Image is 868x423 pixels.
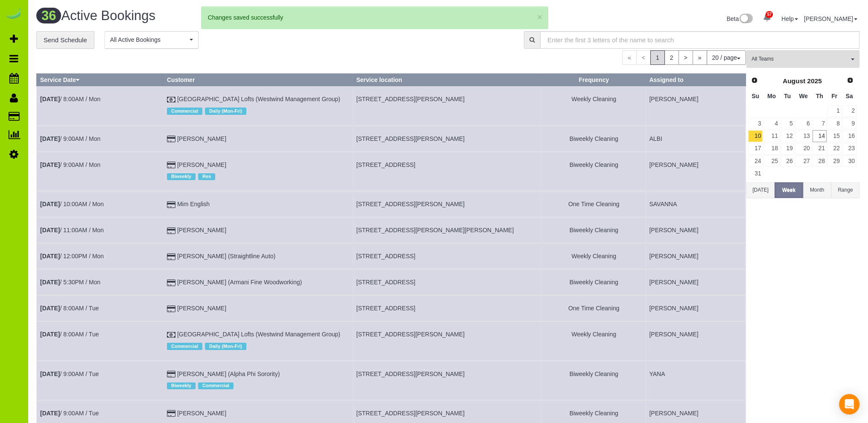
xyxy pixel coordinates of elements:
td: Schedule date [37,269,164,295]
span: Tuesday [784,93,791,99]
span: Wednesday [799,93,808,99]
b: [DATE] [40,279,60,286]
td: Schedule date [37,152,164,191]
span: [STREET_ADDRESS] [356,279,415,286]
a: [DATE]/ 8:00AM / Tue [40,305,99,312]
span: [STREET_ADDRESS][PERSON_NAME] [356,410,465,417]
span: < [636,50,651,65]
ol: All Teams [746,50,859,64]
td: Service location [353,191,542,217]
button: [DATE] [746,182,774,198]
a: 13 [795,130,811,142]
a: Send Schedule [36,31,94,49]
span: Friday [831,93,837,99]
span: [STREET_ADDRESS] [356,161,415,168]
h1: Active Bookings [36,9,441,23]
a: Next [844,75,856,87]
button: All Active Bookings [105,31,199,49]
a: > [678,50,693,65]
a: 23 [842,143,856,155]
span: Biweekly [167,382,196,389]
a: 26 [780,155,795,167]
a: 7 [812,118,827,129]
td: Assigned to [646,191,745,217]
span: All Active Bookings [110,35,187,44]
td: Frequency [542,217,646,243]
td: Frequency [542,191,646,217]
b: [DATE] [40,96,60,102]
td: Service location [353,295,542,321]
b: [DATE] [40,161,60,168]
td: Frequency [542,243,646,269]
a: [PERSON_NAME] [804,15,857,22]
span: [STREET_ADDRESS][PERSON_NAME][PERSON_NAME] [356,227,514,233]
a: 9 [842,118,856,129]
button: Month [803,182,831,198]
a: 2 [842,105,856,117]
span: [STREET_ADDRESS] [356,305,415,312]
span: 36 [36,8,61,23]
a: [PERSON_NAME] [177,305,226,312]
img: Automaid Logo [5,9,22,20]
a: 31 [748,168,763,179]
td: Service location [353,243,542,269]
a: Beta [727,15,753,22]
span: 2025 [807,77,821,85]
a: 12 [780,130,795,142]
a: 1 [827,105,842,117]
td: Schedule date [37,361,164,400]
i: Credit Card Payment [167,280,175,286]
span: Monday [767,93,776,99]
button: Range [831,182,859,198]
a: [DATE]/ 9:00AM / Tue [40,370,99,377]
td: Frequency [542,86,646,125]
span: August [783,77,805,85]
a: 8 [827,118,842,129]
span: 1 [650,50,665,65]
a: [DATE]/ 9:00AM / Tue [40,410,99,417]
a: 17 [748,143,763,155]
td: Frequency [542,295,646,321]
td: Schedule date [37,217,164,243]
a: Help [781,15,798,22]
td: Assigned to [646,269,745,295]
i: Credit Card Payment [167,411,175,417]
a: 25 [763,155,779,167]
a: [GEOGRAPHIC_DATA] Lofts (Westwind Management Group) [177,96,340,102]
a: 5 [780,118,795,129]
a: [DATE]/ 12:00PM / Mon [40,253,104,260]
td: Customer [163,295,352,321]
a: [PERSON_NAME] (Armani Fine Woodworking) [177,279,302,286]
a: [PERSON_NAME] [177,410,226,417]
span: « [622,50,637,65]
td: Service location [353,269,542,295]
a: [DATE]/ 8:00AM / Mon [40,96,100,102]
td: Service location [353,321,542,361]
span: Prev [751,77,758,84]
td: Assigned to [646,86,745,125]
td: Assigned to [646,217,745,243]
button: All Teams [746,50,859,68]
a: [DATE]/ 9:00AM / Mon [40,161,100,168]
a: 14 [812,130,827,142]
td: Service location [353,125,542,152]
span: [STREET_ADDRESS][PERSON_NAME] [356,331,465,338]
i: Check Payment [167,332,175,338]
button: Week [774,182,803,198]
span: [STREET_ADDRESS][PERSON_NAME] [356,370,465,377]
td: Assigned to [646,321,745,361]
i: Check Payment [167,97,175,103]
span: Daily (Mon-Fri) [205,108,246,114]
td: Schedule date [37,125,164,152]
th: Assigned to [646,74,745,86]
i: Credit Card Payment [167,162,175,168]
a: [PERSON_NAME] (Alpha Phi Sorority) [177,370,280,377]
td: Customer [163,243,352,269]
div: Open Intercom Messenger [839,394,859,414]
a: » [693,50,707,65]
span: Res [198,173,215,180]
a: 10 [748,130,763,142]
th: Frequency [542,74,646,86]
a: [DATE]/ 8:00AM / Tue [40,331,99,338]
